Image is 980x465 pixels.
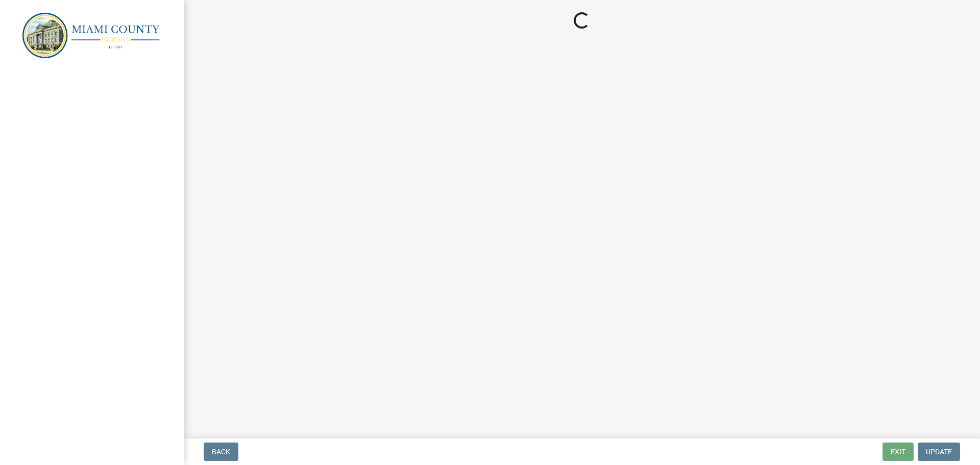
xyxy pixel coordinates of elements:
[20,11,167,59] img: Miami County, Indiana
[212,448,230,456] span: Back
[918,443,960,461] button: Update
[204,443,238,461] button: Back
[926,448,952,456] span: Update
[883,443,914,461] button: Exit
